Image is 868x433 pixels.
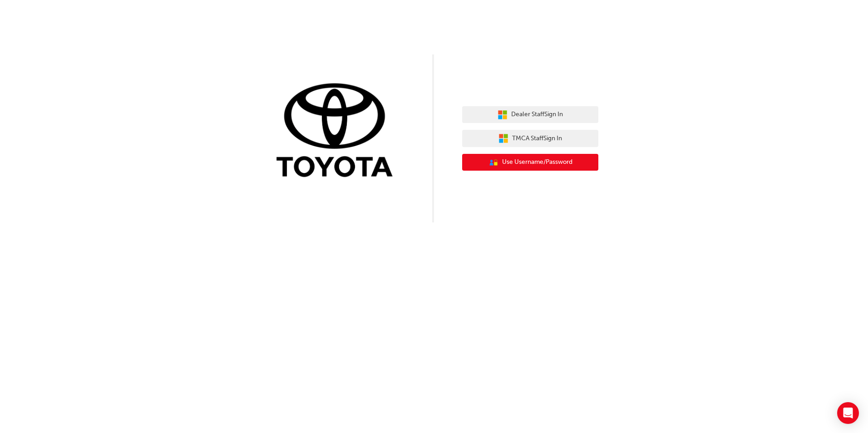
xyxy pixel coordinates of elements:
button: TMCA StaffSign In [462,130,598,147]
span: Dealer Staff Sign In [511,109,563,120]
button: Use Username/Password [462,154,598,171]
span: TMCA Staff Sign In [512,133,562,144]
span: Use Username/Password [502,157,572,167]
button: Dealer StaffSign In [462,106,598,123]
div: Open Intercom Messenger [837,402,859,424]
img: Trak [270,81,406,182]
